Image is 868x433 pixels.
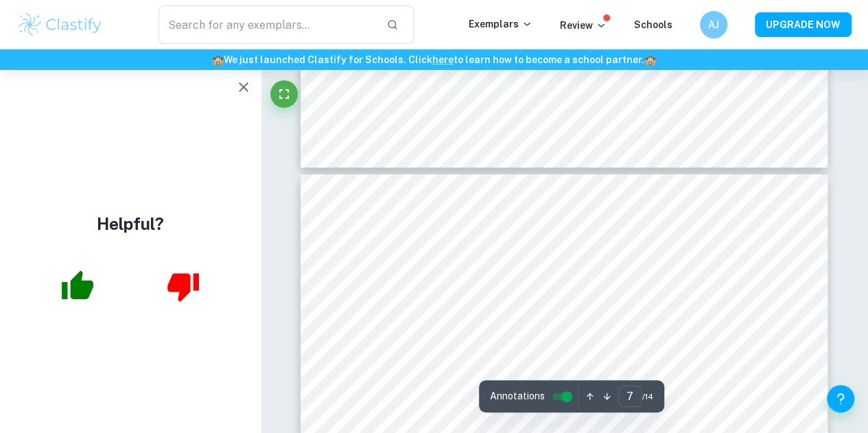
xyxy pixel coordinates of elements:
[3,52,865,67] h6: We just launched Clastify for Schools. Click to learn how to become a school partner.
[700,11,727,38] button: AJ
[212,54,224,65] span: 🏫
[634,19,672,30] a: Schools
[469,16,532,32] p: Exemplars
[16,11,104,38] img: Clastify logo
[827,385,854,412] button: Help and Feedback
[97,211,164,236] h4: Helpful?
[644,54,656,65] span: 🏫
[755,12,852,37] button: UPGRADE NOW
[642,390,653,403] span: / 14
[270,80,298,108] button: Fullscreen
[159,5,375,44] input: Search for any exemplars...
[560,18,607,33] p: Review
[432,54,454,65] a: here
[706,17,722,32] h6: AJ
[490,389,545,403] span: Annotations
